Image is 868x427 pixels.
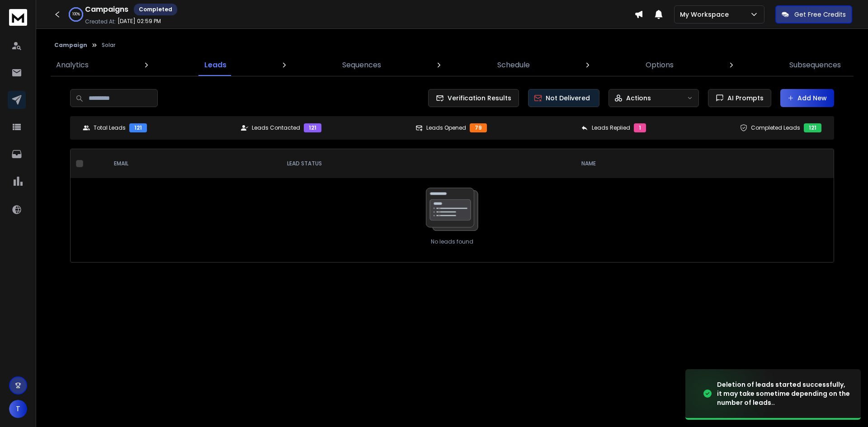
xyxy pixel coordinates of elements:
[94,124,126,131] p: Total Leads
[592,124,630,131] p: Leads Replied
[717,380,850,407] div: Deletion of leads started successfully, it may take sometime depending on the number of leads..
[431,238,473,245] p: No leads found
[252,124,300,131] p: Leads Contacted
[724,94,764,103] span: AI Prompts
[72,12,80,17] p: 100 %
[337,54,387,76] a: Sequences
[789,60,841,70] p: Subsequences
[51,54,94,76] a: Analytics
[9,9,27,26] img: logo
[444,94,511,103] span: Verification Results
[804,123,821,132] div: 121
[54,42,87,49] button: Campaign
[199,54,232,76] a: Leads
[118,18,161,25] p: [DATE] 02:59 PM
[85,4,128,15] h1: Campaigns
[708,89,771,107] button: AI Prompts
[780,89,834,107] button: Add New
[470,123,487,132] div: 79
[280,149,574,178] th: LEAD STATUS
[9,400,27,418] button: T
[497,60,530,70] p: Schedule
[574,149,747,178] th: NAME
[775,5,852,23] button: Get Free Credits
[626,94,651,103] p: Actions
[56,60,89,70] p: Analytics
[751,124,800,131] p: Completed Leads
[680,10,732,19] p: My Workspace
[204,60,226,70] p: Leads
[107,149,279,178] th: EMAIL
[794,10,846,19] p: Get Free Credits
[102,42,115,49] p: Solar
[634,123,646,132] div: 1
[134,4,177,15] div: Completed
[428,89,519,107] button: Verification Results
[492,54,535,76] a: Schedule
[640,54,679,76] a: Options
[342,60,381,70] p: Sequences
[646,60,674,70] p: Options
[784,54,846,76] a: Subsequences
[685,367,776,421] img: image
[546,94,590,103] p: Not Delivered
[426,124,466,131] p: Leads Opened
[85,18,116,25] p: Created At:
[129,123,147,132] div: 121
[304,123,321,132] div: 121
